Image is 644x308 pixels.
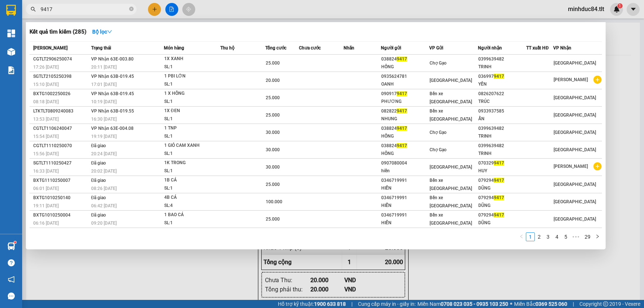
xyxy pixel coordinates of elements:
[266,165,280,170] span: 30.000
[593,76,602,84] span: plus-circle
[33,142,89,150] div: CGTLT1110250070
[478,125,526,132] div: 0399639482
[7,66,15,74] img: solution-icon
[593,162,602,170] span: plus-circle
[33,151,59,156] span: 15:56 [DATE]
[91,65,117,70] span: 20:11 [DATE]
[554,113,596,118] span: [GEOGRAPHIC_DATA]
[14,241,16,243] sup: 1
[544,233,552,241] a: 3
[91,151,117,156] span: 20:24 [DATE]
[494,178,504,183] span: 9417
[381,219,429,227] div: HIỂN
[91,221,117,226] span: 09:20 [DATE]
[164,98,220,106] div: SL: 1
[33,169,59,174] span: 16:33 [DATE]
[562,233,570,241] a: 5
[517,232,526,241] li: Previous Page
[8,276,15,283] span: notification
[381,55,429,63] div: 038824
[478,98,526,105] div: TRÚC
[107,29,112,34] span: down
[381,125,429,132] div: 038824
[478,194,526,202] div: 079294
[91,108,134,114] span: VP Nhận 63B-019.55
[91,74,134,79] span: VP Nhận 63B-019.45
[526,45,549,51] span: TT xuất HĐ
[478,219,526,227] div: DŨNG
[266,113,280,118] span: 25.000
[91,56,134,62] span: VP Nhận 63E-003.80
[381,194,429,202] div: 0346719991
[164,45,184,51] span: Món hàng
[553,45,571,51] span: VP Nhận
[220,45,234,51] span: Thu hộ
[478,159,526,167] div: 070329
[266,147,280,152] span: 30.000
[430,91,472,104] span: Bến xe [GEOGRAPHIC_DATA]
[164,150,220,158] div: SL: 1
[526,233,534,241] a: 1
[494,195,504,200] span: 9417
[430,212,472,226] span: Bến xe [GEOGRAPHIC_DATA]
[397,108,407,114] span: 9417
[595,234,600,239] span: right
[266,60,280,66] span: 25.000
[561,232,570,241] li: 5
[91,82,117,87] span: 17:01 [DATE]
[33,221,59,226] span: 06:16 [DATE]
[582,233,593,241] a: 29
[91,212,106,218] span: Đã giao
[430,130,447,135] span: Chợ Gạo
[164,55,220,63] div: 1X XANH
[164,115,220,123] div: SL: 1
[8,293,15,300] span: message
[478,184,526,192] div: DŨNG
[164,194,220,202] div: 4B CÁ
[552,232,561,241] li: 4
[554,199,596,204] span: [GEOGRAPHIC_DATA]
[381,202,429,210] div: HIỂN
[554,164,588,169] span: [PERSON_NAME]
[478,107,526,115] div: 0933937585
[381,107,429,115] div: 082822
[478,73,526,80] div: 036997
[33,65,59,70] span: 17:26 [DATE]
[164,167,220,175] div: SL: 1
[33,134,59,139] span: 15:54 [DATE]
[478,90,526,98] div: 0826207622
[33,125,89,132] div: CGTLT1106240047
[381,211,429,219] div: 0346719991
[381,115,429,123] div: NHUNG
[397,143,407,148] span: 9417
[164,159,220,167] div: 1K TRONG
[91,91,134,96] span: VP Nhận 63B-019.45
[397,56,407,62] span: 9417
[86,26,118,38] button: Bộ lọcdown
[129,7,134,11] span: close-circle
[430,178,472,191] span: Bến xe [GEOGRAPHIC_DATA]
[478,45,502,51] span: Người nhận
[164,63,220,71] div: SL: 1
[381,45,401,51] span: Người gửi
[91,99,117,104] span: 10:19 [DATE]
[266,95,280,100] span: 25.000
[33,211,89,219] div: BXTG1010250004
[91,117,117,122] span: 16:30 [DATE]
[494,212,504,218] span: 9417
[164,142,220,150] div: 1 GIỎ CAM XANH
[430,195,472,208] span: Bến xe [GEOGRAPHIC_DATA]
[7,30,15,37] img: dashboard-icon
[91,134,117,139] span: 19:19 [DATE]
[381,132,429,140] div: HỒNG
[381,177,429,184] div: 0346719991
[478,150,526,158] div: TRINH
[33,159,89,167] div: SGTLT1110250427
[33,194,89,202] div: BXTG1010250140
[381,167,429,175] div: hiền
[33,203,59,208] span: 19:11 [DATE]
[164,202,220,210] div: SL: 4
[593,232,602,241] button: right
[381,73,429,80] div: 0935624781
[164,132,220,141] div: SL: 1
